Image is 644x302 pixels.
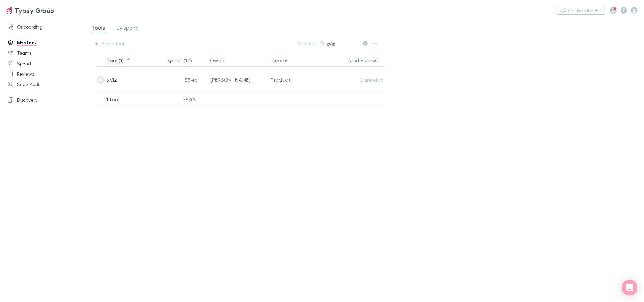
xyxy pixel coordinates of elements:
button: [PERSON_NAME] [206,75,261,85]
div: Add a tool [101,40,124,48]
a: Typsy Group [3,3,58,18]
div: Open Intercom Messenger [622,280,637,295]
img: Typsy Group's Logo [7,7,12,14]
button: Next Renewal [348,54,388,67]
div: $546 [165,67,201,93]
div: [PERSON_NAME] [210,76,251,84]
input: Type to search... [327,39,359,48]
button: Teams [272,54,297,67]
button: Spend (1Y) [167,54,199,67]
h3: Typsy Group [15,7,54,14]
span: xViz [107,67,117,93]
div: 1 tool [96,93,161,106]
a: Reviews [1,69,89,79]
a: SaaS Audit [1,79,89,90]
button: Product [267,75,322,85]
div: Product [271,76,291,84]
a: Onboarding [1,22,89,32]
button: Owner [210,54,234,67]
button: Filter [294,40,319,48]
span: By spend [117,24,139,33]
a: Teams [1,48,89,58]
a: Spend [1,58,89,69]
div: $546 [161,93,207,106]
button: Tool (1) [107,54,131,67]
button: Got Feedback? [557,7,605,15]
button: Add a tool [91,38,127,49]
img: xViz's Logo [96,76,104,84]
span: Tools [92,24,105,33]
a: Discovery [1,95,89,105]
button: Canceled [356,75,388,85]
a: My stack [1,37,89,48]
